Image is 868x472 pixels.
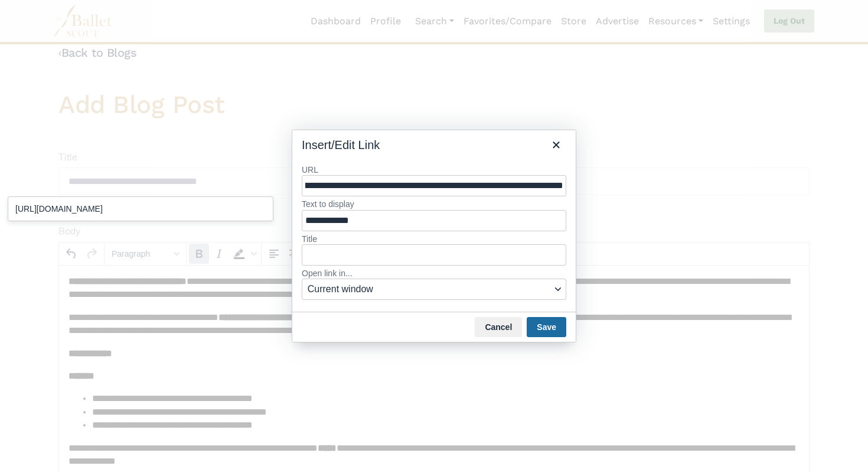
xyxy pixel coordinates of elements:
[475,317,522,337] button: Cancel
[9,9,740,225] body: Rich Text Area. Press ALT-0 for help.
[527,317,566,337] button: Save
[302,268,566,279] label: Open link in...
[546,135,566,155] button: Close
[15,202,268,216] div: [URL][DOMAIN_NAME]
[308,282,552,296] span: Current window
[8,199,273,218] div: https://www.eventbrite.com/e/audition-success-seminar-2025-tickets-1626815120819?aff=ebdsshcopyur...
[302,199,566,209] label: Text to display
[302,234,566,244] label: Title
[302,279,566,300] button: Open link in...
[302,164,566,175] label: URL
[302,137,380,153] div: Insert/Edit Link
